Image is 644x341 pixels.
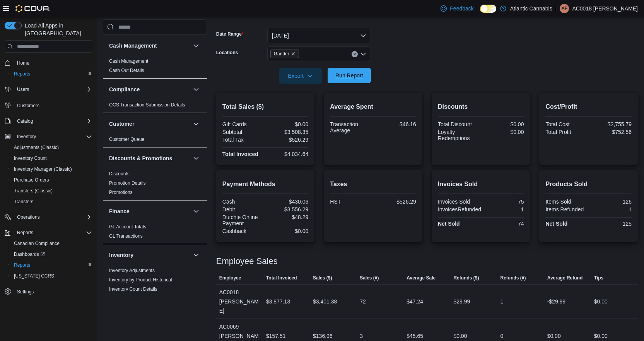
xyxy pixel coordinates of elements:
[407,275,436,281] span: Average Sale
[11,250,92,259] span: Dashboards
[109,120,190,128] button: Customer
[11,260,33,270] a: Reports
[11,154,50,163] a: Inventory Count
[14,58,92,68] span: Home
[216,257,278,266] h3: Employee Sales
[438,221,460,227] strong: Net Sold
[17,230,33,236] span: Reports
[109,86,190,93] button: Compliance
[330,199,371,205] div: HST
[109,180,146,186] span: Promotion Details
[501,297,504,306] div: 1
[8,142,95,153] button: Adjustments (Classic)
[14,287,37,296] a: Settings
[191,154,201,163] button: Discounts & Promotions
[109,207,130,215] h3: Finance
[560,4,569,13] div: AC0018 Frost Jason
[222,137,264,143] div: Total Tax
[279,68,322,84] button: Export
[594,297,608,306] div: $0.00
[15,5,50,12] img: Cova
[11,165,75,174] a: Inventory Manager (Classic)
[109,154,190,162] button: Discounts & Promotions
[8,175,95,185] button: Purchase Orders
[11,271,57,281] a: [US_STATE] CCRS
[222,121,264,127] div: Gift Cards
[360,297,366,306] div: 72
[267,199,308,205] div: $430.06
[216,284,263,319] div: AC0018 [PERSON_NAME]
[267,206,308,212] div: $3,556.29
[266,331,286,341] div: $157.51
[14,100,92,110] span: Customers
[191,119,201,129] button: Customer
[109,268,155,273] a: Inventory Adjustments
[14,188,53,194] span: Transfers (Classic)
[510,4,552,13] p: Atlantic Cannabis
[274,50,289,58] span: Gander
[375,121,416,127] div: $46.16
[555,4,557,13] p: |
[8,238,95,249] button: Canadian Compliance
[109,42,190,50] button: Cash Management
[109,189,133,195] span: Promotions
[482,221,524,227] div: 74
[2,84,95,95] button: Users
[109,58,148,64] span: Cash Management
[284,68,318,84] span: Export
[109,233,143,239] a: GL Transactions
[103,57,207,78] div: Cash Management
[109,58,148,64] a: Cash Management
[501,275,526,281] span: Refunds (#)
[109,136,144,142] span: Customer Queue
[14,166,72,172] span: Inventory Manager (Classic)
[14,177,49,183] span: Purchase Orders
[438,121,479,127] div: Total Discount
[352,51,358,57] button: Clear input
[360,331,363,341] div: 3
[5,54,92,317] nav: Complex example
[109,190,133,195] a: Promotions
[109,180,146,186] a: Promotion Details
[11,69,92,79] span: Reports
[328,68,371,83] button: Run Report
[191,250,201,260] button: Inventory
[109,171,130,176] a: Discounts
[191,85,201,94] button: Compliance
[103,135,207,147] div: Customer
[266,297,290,306] div: $3,877.13
[594,275,603,281] span: Tips
[267,129,308,135] div: $3,508.35
[267,121,308,127] div: $0.00
[222,206,264,212] div: Debit
[11,165,92,174] span: Inventory Manager (Classic)
[17,214,40,220] span: Operations
[562,4,567,13] span: AF
[11,250,48,259] a: Dashboards
[109,102,185,108] span: OCS Transaction Submission Details
[437,1,477,16] a: Feedback
[453,331,467,341] div: $0.00
[545,221,567,227] strong: Net Sold
[8,196,95,207] button: Transfers
[2,116,95,127] button: Catalog
[109,233,143,239] span: GL Transactions
[8,153,95,164] button: Inventory Count
[438,129,479,141] div: Loyalty Redemptions
[109,120,134,128] h3: Customer
[11,143,92,152] span: Adjustments (Classic)
[109,277,172,283] a: Inventory by Product Historical
[14,228,92,237] span: Reports
[109,267,155,274] span: Inventory Adjustments
[14,144,59,151] span: Adjustments (Classic)
[191,41,201,50] button: Cash Management
[14,240,60,247] span: Canadian Compliance
[14,273,54,279] span: [US_STATE] CCRS
[438,180,524,189] h2: Invoices Sold
[222,228,264,234] div: Cashback
[109,67,144,74] span: Cash Out Details
[109,251,133,259] h3: Inventory
[17,118,33,124] span: Catalog
[330,121,371,134] div: Transaction Average
[453,297,470,306] div: $29.99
